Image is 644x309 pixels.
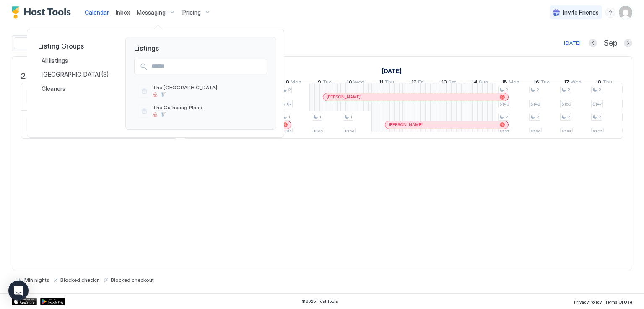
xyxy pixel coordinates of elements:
[38,42,112,50] span: Listing Groups
[126,37,276,52] span: Listings
[101,71,109,78] span: (3)
[42,85,67,93] span: Cleaners
[153,104,264,111] span: The Gathering Place
[42,71,101,78] span: [GEOGRAPHIC_DATA]
[8,281,29,301] div: Open Intercom Messenger
[148,59,267,74] input: Input Field
[42,57,69,64] span: All listings
[153,84,264,90] span: The [GEOGRAPHIC_DATA]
